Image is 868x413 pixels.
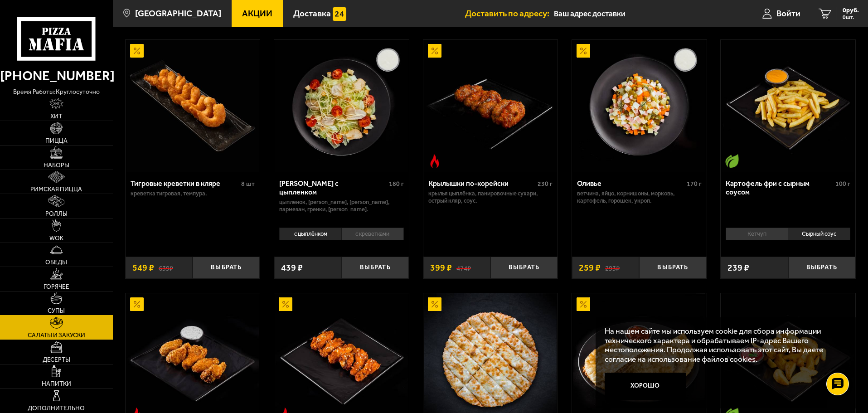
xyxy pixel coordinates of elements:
p: На нашем сайте мы используем cookie для сбора информации технического характера и обрабатываем IP... [605,326,842,364]
s: 293 ₽ [605,263,620,272]
div: Тигровые креветки в кляре [131,179,239,188]
li: с цыплёнком [279,228,341,240]
span: 239 ₽ [727,263,749,272]
span: 439 ₽ [281,263,303,272]
img: 15daf4d41897b9f0e9f617042186c801.svg [333,7,346,21]
a: АкционныйОстрое блюдоКрылышки по-корейски [423,40,558,172]
span: Супы [48,308,65,314]
span: WOK [49,235,63,242]
img: Оливье [573,40,705,172]
p: цыпленок, [PERSON_NAME], [PERSON_NAME], пармезан, гренки, [PERSON_NAME]. [279,199,404,213]
img: Акционный [428,297,441,311]
a: АкционныйТигровые креветки в кляре [126,40,260,172]
s: 639 ₽ [159,263,173,272]
a: Салат Цезарь с цыпленком [274,40,409,172]
p: ветчина, яйцо, корнишоны, морковь, картофель, горошек, укроп. [577,190,702,204]
img: Крылышки по-корейски [424,40,557,172]
button: Выбрать [193,257,260,279]
img: Острое блюдо [428,154,441,168]
button: Выбрать [490,257,558,279]
img: Акционный [428,44,441,58]
button: Выбрать [788,257,855,279]
button: Хорошо [605,373,686,400]
s: 474 ₽ [456,263,471,272]
img: Вегетарианское блюдо [725,154,739,168]
span: Роллы [45,211,68,217]
img: Акционный [577,44,590,58]
li: Кетчуп [726,228,788,240]
div: Крылышки по-корейски [428,179,536,188]
span: Обеды [45,259,67,266]
button: Выбрать [639,257,706,279]
a: АкционныйОливье [572,40,707,172]
span: 399 ₽ [430,263,452,272]
div: 0 [721,224,855,250]
img: Акционный [577,297,590,311]
li: Сырный соус [788,228,850,240]
span: Доставка [293,9,331,18]
span: [GEOGRAPHIC_DATA] [135,9,221,18]
img: Тигровые креветки в кляре [126,40,259,172]
a: Вегетарианское блюдоКартофель фри с сырным соусом [721,40,855,172]
div: Оливье [577,179,684,188]
span: Хит [50,113,62,120]
span: Войти [776,9,800,18]
p: крылья цыплёнка, панировочные сухари, острый кляр, соус. [428,190,553,204]
span: Десерты [43,357,70,363]
span: 8 шт [241,180,255,188]
span: Горячее [44,284,69,290]
span: Акции [242,9,272,18]
img: Акционный [279,297,292,311]
img: Акционный [130,297,144,311]
span: Наборы [44,162,69,169]
div: Картофель фри с сырным соусом [726,179,833,196]
span: 0 руб. [843,7,859,14]
span: 180 г [389,180,404,188]
p: креветка тигровая, темпура. [131,190,255,197]
span: 0 шт. [843,15,859,20]
img: Салат Цезарь с цыпленком [275,40,407,172]
img: Картофель фри с сырным соусом [722,40,854,172]
li: с креветками [341,228,404,240]
span: Доставить по адресу: [465,9,554,18]
div: 0 [274,224,409,250]
span: Пицца [45,138,68,144]
button: Выбрать [342,257,409,279]
span: Напитки [42,381,71,387]
span: 100 г [835,180,850,188]
span: 170 г [687,180,702,188]
span: 230 г [538,180,553,188]
span: 549 ₽ [132,263,154,272]
span: 259 ₽ [579,263,601,272]
div: [PERSON_NAME] с цыпленком [279,179,387,196]
img: Акционный [130,44,144,58]
input: Ваш адрес доставки [554,5,727,22]
span: Салаты и закуски [28,332,85,339]
span: Дополнительно [28,405,85,412]
span: Римская пицца [30,186,82,193]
